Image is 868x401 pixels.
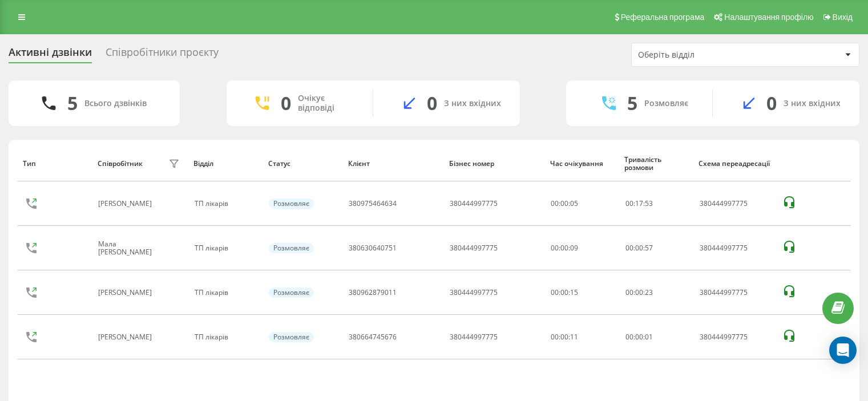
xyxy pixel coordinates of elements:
div: Open Intercom Messenger [829,337,857,364]
span: 00 [625,199,633,208]
div: Час очікування [550,160,613,168]
span: 23 [645,287,653,297]
div: Розмовляє [269,199,314,209]
span: 00 [635,243,643,253]
div: 380444997775 [700,333,770,341]
div: : : [625,289,653,297]
span: 00 [625,287,633,297]
span: 00 [625,243,633,253]
div: 5 [67,92,78,114]
div: Оберіть відділ [638,50,774,60]
div: Схема переадресації [699,160,770,168]
div: Розмовляє [269,332,314,342]
div: 380444997775 [450,244,498,252]
div: [PERSON_NAME] [98,289,155,297]
div: 00:00:05 [551,200,612,208]
div: 0 [281,92,291,114]
span: Реферальна програма [621,13,705,22]
div: 380444997775 [700,289,770,297]
div: 380630640751 [349,244,397,252]
div: З них вхідних [444,99,501,108]
div: 0 [766,92,777,114]
span: 17 [635,199,643,208]
div: З них вхідних [784,99,841,108]
div: Активні дзвінки [9,46,92,64]
div: : : [625,333,653,341]
div: Клієнт [348,160,438,168]
div: 00:00:11 [551,333,612,341]
div: ТП лікарів [195,200,256,208]
div: Очікує відповіді [298,94,356,113]
div: Співробітник [98,160,143,168]
div: ТП лікарів [195,289,256,297]
div: 00:00:09 [551,244,612,252]
span: 00 [635,332,643,342]
div: 380444997775 [450,333,498,341]
div: 380664745676 [349,333,397,341]
div: [PERSON_NAME] [98,333,155,341]
div: Співробітники проєкту [106,46,219,64]
div: 380444997775 [700,244,770,252]
div: Статус [268,160,337,168]
div: Розмовляє [644,99,688,108]
div: Розмовляє [269,287,314,298]
div: ТП лікарів [195,333,256,341]
div: Тип [23,160,86,168]
div: Розмовляє [269,243,314,253]
div: 5 [627,92,637,114]
span: 00 [625,332,633,342]
div: Мала [PERSON_NAME] [98,240,165,257]
span: Вихід [833,13,853,22]
span: 01 [645,332,653,342]
span: Налаштування профілю [724,13,813,22]
div: 380975464634 [349,200,397,208]
div: Тривалість розмови [624,156,688,172]
span: 00 [635,287,643,297]
div: Бізнес номер [449,160,539,168]
span: 57 [645,243,653,253]
div: ТП лікарів [195,244,256,252]
div: 380444997775 [450,289,498,297]
div: 380444997775 [700,200,770,208]
div: : : [625,200,653,208]
div: 380444997775 [450,200,498,208]
div: 0 [427,92,437,114]
div: 380962879011 [349,289,397,297]
div: Відділ [193,160,257,168]
div: 00:00:15 [551,289,612,297]
div: Всього дзвінків [84,99,147,108]
div: : : [625,244,653,252]
div: [PERSON_NAME] [98,200,155,208]
span: 53 [645,199,653,208]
